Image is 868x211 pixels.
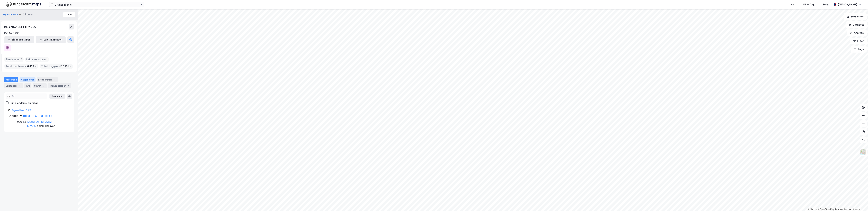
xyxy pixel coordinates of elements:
[851,195,868,211] div: Kontrollprogram for chat
[10,101,38,105] div: Kun eiendoms-eierskap
[36,36,66,43] button: Leietakertabell
[12,109,31,112] a: Brynsalleen 6 KS
[24,83,31,88] div: Info
[823,3,829,7] div: Bolig
[40,64,73,69] div: Totalt byggareal :
[25,57,49,62] div: Leide lokasjoner :
[791,3,795,7] div: Kart
[851,195,868,211] iframe: Chat Widget
[42,84,45,87] div: 3
[49,94,65,99] button: Ekspander
[27,120,70,128] div: ( hjemmelshaver )
[18,84,22,87] div: 1
[808,208,817,210] a: Mapbox
[48,83,71,88] div: Transaksjoner
[4,64,38,69] div: Totalt tomteareal :
[4,24,37,29] div: BRYNSALLEEN 6 AS
[67,84,70,87] div: 1
[10,94,47,99] input: Søk
[838,3,857,7] div: [PERSON_NAME]
[12,114,19,118] div: 100%
[4,36,34,43] button: Eiendomstabell
[847,29,867,36] button: Analyse
[23,13,33,17] div: Gårdeier
[835,208,852,210] a: Improve this map
[16,120,22,124] div: 100%
[21,57,22,62] span: 1
[4,83,23,88] div: Leietakere
[846,21,867,28] button: Datasett
[63,12,75,17] button: Tilbake
[3,13,19,16] button: Brynsalléen 6
[4,57,24,62] div: Eiendommer :
[818,208,834,210] a: OpenStreetMap
[47,57,48,62] span: 1
[23,115,52,117] a: [STREET_ADDRESS] AS
[37,77,58,82] div: Eiendommer
[27,64,37,68] span: 6 422 ㎡
[53,78,56,81] div: 1
[803,3,815,7] div: Mine Tags
[54,2,140,7] input: Søk på adresse, matrikkel, gårdeiere, leietakere eller personer
[4,31,20,35] div: 981 634 594
[27,120,52,127] a: [GEOGRAPHIC_DATA], 137/215
[61,64,72,68] span: 16 181 ㎡
[844,13,867,20] button: Bokmerker
[20,77,36,82] div: Aksjonærer
[4,77,18,82] div: Portefølje
[5,2,41,7] img: logo.f888ab2527a4732fd821a326f86c7f29.svg
[851,46,867,53] button: Tags
[860,149,866,155] img: Z
[33,83,47,88] div: Styret
[850,38,867,44] button: Filter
